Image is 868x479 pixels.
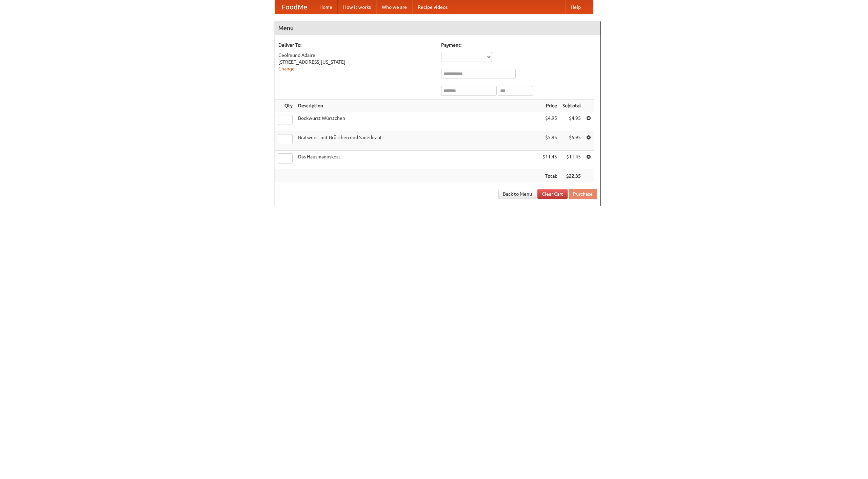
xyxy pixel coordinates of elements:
[560,170,584,182] th: $22.35
[560,151,584,170] td: $11.45
[540,131,560,151] td: $5.95
[278,66,295,71] a: Change
[569,189,597,199] button: Purchase
[537,189,568,199] a: Clear Cart
[295,151,540,170] td: Das Hausmannskost
[540,112,560,131] td: $4.95
[498,189,536,199] a: Back to Menu
[295,112,540,131] td: Bockwurst Würstchen
[540,151,560,170] td: $11.45
[278,52,434,59] div: Ceolmund Adaire
[560,131,584,151] td: $5.95
[441,42,597,48] h5: Payment:
[314,0,338,14] a: Home
[278,59,434,65] div: [STREET_ADDRESS][US_STATE]
[278,42,434,48] h5: Deliver To:
[275,21,600,35] h4: Menu
[412,0,453,14] a: Recipe videos
[275,0,314,14] a: FoodMe
[540,100,560,112] th: Price
[560,112,584,131] td: $4.95
[338,0,376,14] a: How it works
[295,131,540,151] td: Bratwurst mit Brötchen und Sauerkraut
[560,100,584,112] th: Subtotal
[565,0,586,14] a: Help
[376,0,412,14] a: Who we are
[295,100,540,112] th: Description
[540,170,560,182] th: Total:
[275,100,295,112] th: Qty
